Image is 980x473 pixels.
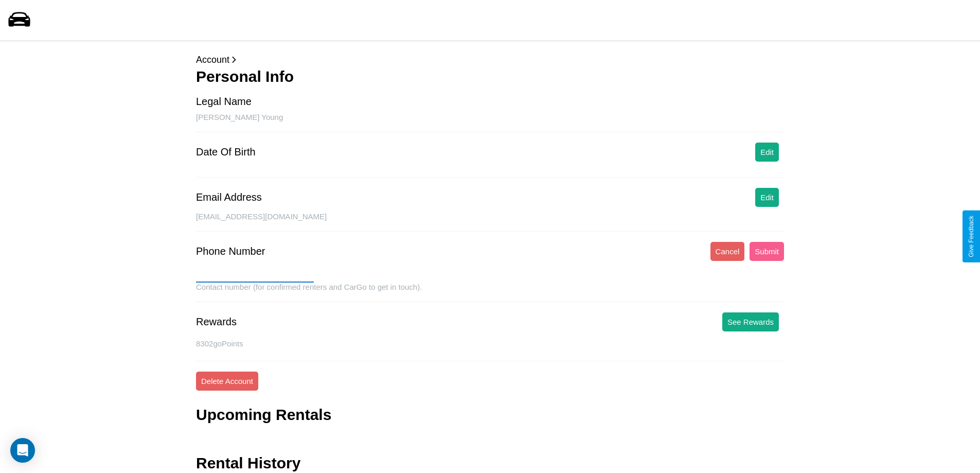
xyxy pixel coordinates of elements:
[196,68,784,85] h3: Personal Info
[196,316,237,328] div: Rewards
[196,146,256,158] div: Date Of Birth
[196,406,331,424] h3: Upcoming Rentals
[196,212,784,232] div: [EMAIL_ADDRESS][DOMAIN_NAME]
[755,188,779,207] button: Edit
[196,337,784,351] p: 8302 goPoints
[196,191,262,203] div: Email Address
[196,51,784,68] p: Account
[10,438,35,463] div: Open Intercom Messenger
[196,96,252,108] div: Legal Name
[196,246,265,257] div: Phone Number
[710,242,745,261] button: Cancel
[968,216,975,257] div: Give Feedback
[750,242,784,261] button: Submit
[196,454,300,472] h3: Rental History
[196,283,784,302] div: Contact number (for confirmed renters and CarGo to get in touch).
[196,113,784,132] div: [PERSON_NAME] Young
[755,143,779,162] button: Edit
[196,372,258,391] button: Delete Account
[722,312,779,331] button: See Rewards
